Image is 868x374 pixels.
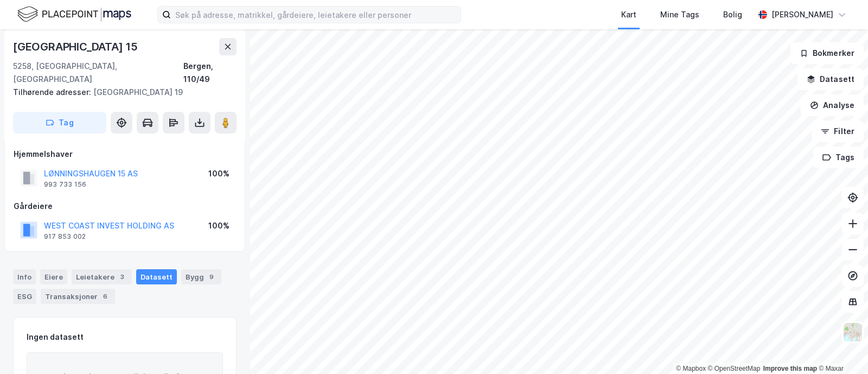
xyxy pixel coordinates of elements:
button: Filter [812,121,864,142]
div: 9 [206,271,217,282]
div: ESG [13,289,36,304]
div: Transaksjoner [41,289,115,304]
div: Bygg [181,269,221,284]
a: Improve this map [763,365,817,372]
div: [GEOGRAPHIC_DATA] 15 [13,38,140,55]
div: 100% [208,167,229,180]
button: Analyse [801,94,864,116]
div: 6 [100,291,111,302]
iframe: Chat Widget [814,322,868,374]
div: Datasett [136,269,177,284]
div: Mine Tags [660,8,699,21]
button: Tags [813,147,864,168]
span: Tilhørende adresser: [13,87,93,97]
div: 100% [208,219,229,232]
div: Bergen, 110/49 [183,60,237,86]
div: Kart [621,8,636,21]
a: Mapbox [676,365,706,372]
button: Bokmerker [790,42,864,64]
div: 5258, [GEOGRAPHIC_DATA], [GEOGRAPHIC_DATA] [13,60,183,86]
div: 993 733 156 [44,180,86,189]
div: Gårdeiere [14,200,236,213]
div: 917 853 002 [44,232,86,241]
button: Datasett [797,68,864,90]
div: 3 [117,271,127,282]
img: logo.f888ab2527a4732fd821a326f86c7f29.svg [17,5,131,24]
div: Hjemmelshaver [14,148,236,161]
div: Leietakere [72,269,132,284]
div: [PERSON_NAME] [771,8,833,21]
div: Bolig [723,8,742,21]
div: Ingen datasett [27,331,84,344]
div: Eiere [40,269,67,284]
a: OpenStreetMap [708,365,761,372]
div: Info [13,269,36,284]
div: [GEOGRAPHIC_DATA] 19 [13,86,228,99]
button: Tag [13,112,106,134]
input: Søk på adresse, matrikkel, gårdeiere, leietakere eller personer [171,7,461,23]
